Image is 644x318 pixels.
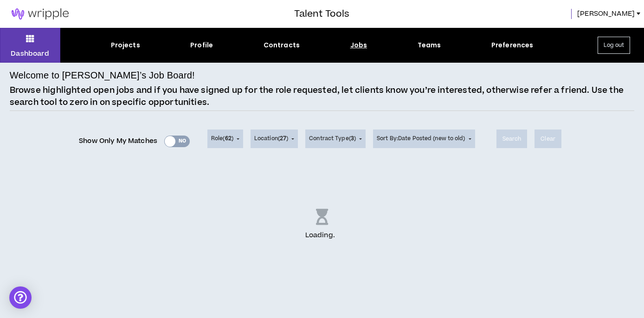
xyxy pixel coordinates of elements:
div: Profile [190,40,213,50]
span: [PERSON_NAME] [577,9,635,19]
span: 27 [280,135,286,143]
p: Dashboard [11,49,49,58]
span: 62 [225,135,232,143]
span: Contract Type ( ) [309,135,356,143]
button: Sort By:Date Posted (new to old) [373,130,475,148]
button: Location(27) [251,130,298,148]
span: Role ( ) [211,135,233,143]
div: Teams [418,40,441,50]
span: Location ( ) [254,135,288,143]
button: Role(62) [207,130,243,148]
button: Log out [598,37,630,54]
button: Search [496,130,528,148]
p: Browse highlighted open jobs and if you have signed up for the role requested, let clients know y... [10,84,634,108]
h3: Talent Tools [294,7,349,21]
button: Clear [535,130,561,148]
div: Preferences [491,40,534,50]
h4: Welcome to [PERSON_NAME]’s Job Board! [10,68,195,82]
div: Open Intercom Messenger [9,286,32,309]
span: Sort By: Date Posted (new to old) [377,135,465,143]
div: Contracts [264,40,300,50]
button: Contract Type(3) [305,130,366,148]
p: Loading . [305,230,339,240]
span: 3 [351,135,354,143]
div: Projects [111,40,140,50]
